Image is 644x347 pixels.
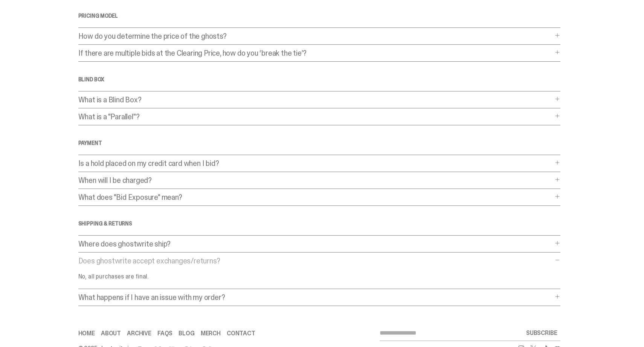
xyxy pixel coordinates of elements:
[78,49,553,57] p: If there are multiple bids at the Clearing Price, how do you ‘break the tie’?
[101,330,121,336] a: About
[78,274,410,280] p: No, all purchases are final.
[78,160,553,167] p: Is a hold placed on my credit card when I bid?
[78,32,553,40] p: How do you determine the price of the ghosts?
[78,177,553,184] p: When will I be charged?
[78,221,560,226] h4: SHIPPING & RETURNS
[78,257,553,265] p: Does ghostwrite accept exchanges/returns?
[78,113,553,120] p: What is a "Parallel"?
[227,330,255,336] a: Contact
[201,330,221,336] a: Merch
[179,330,194,336] a: Blog
[523,326,560,341] button: SUBSCRIBE
[78,77,560,82] h4: Blind Box
[78,193,553,201] p: What does "Bid Exposure" mean?
[78,240,553,248] p: Where does ghostwrite ship?
[78,13,560,18] h4: Pricing Model
[78,140,560,146] h4: Payment
[127,330,151,336] a: Archive
[78,294,553,301] p: What happens if I have an issue with my order?
[78,96,553,103] p: What is a Blind Box?
[157,330,172,336] a: FAQs
[78,330,95,336] a: Home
